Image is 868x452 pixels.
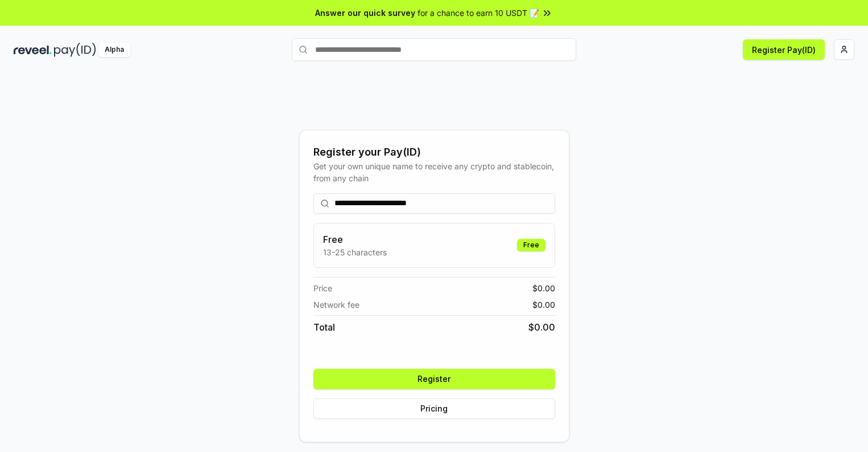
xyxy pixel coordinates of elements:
[313,398,555,419] button: Pricing
[313,282,332,294] span: Price
[323,246,387,258] p: 13-25 characters
[532,299,555,311] span: $ 0.00
[313,369,555,389] button: Register
[532,282,555,294] span: $ 0.00
[54,43,96,57] img: pay_id
[323,233,387,246] h3: Free
[313,320,335,334] span: Total
[313,144,555,160] div: Register your Pay(ID)
[418,7,539,19] span: for a chance to earn 10 USDT 📝
[743,39,825,60] button: Register Pay(ID)
[313,299,359,311] span: Network fee
[517,239,545,251] div: Free
[313,160,555,184] div: Get your own unique name to receive any crypto and stablecoin, from any chain
[14,43,52,57] img: reveel_dark
[528,320,555,334] span: $ 0.00
[98,43,130,57] div: Alpha
[315,7,415,19] span: Answer our quick survey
